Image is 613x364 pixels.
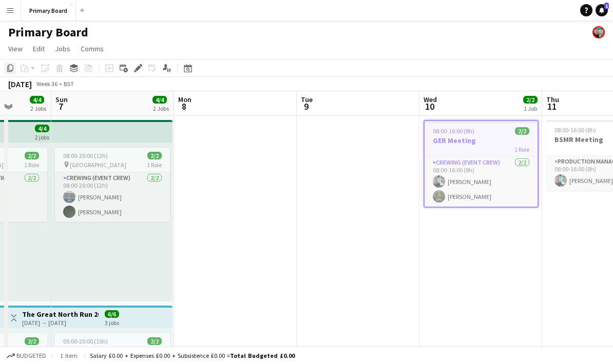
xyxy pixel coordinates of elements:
a: Edit [29,42,49,55]
button: Primary Board [21,1,76,21]
span: 08:00-20:00 (12h) [63,152,108,159]
app-user-avatar: Richard Langford [592,26,605,38]
span: 1 Role [514,146,529,153]
span: 2/2 [147,152,162,159]
span: 2/2 [515,127,529,135]
span: 11 [545,100,559,112]
h3: GER Meeting [425,136,538,145]
span: View [8,44,23,53]
h3: The Great North Run 2025 [22,310,99,319]
span: 05:00-20:00 (15h) [63,337,108,345]
span: Sun [55,95,68,104]
div: BST [64,80,74,88]
span: Thu [546,95,559,104]
span: Week 36 [34,80,60,88]
span: 10 [422,100,437,112]
span: 1 [604,3,609,9]
div: 3 jobs [105,318,119,327]
span: 7 [54,100,68,112]
app-job-card: 08:00-20:00 (12h)2/2 [GEOGRAPHIC_DATA]1 RoleCrewing (Event Crew)2/208:00-20:00 (12h)[PERSON_NAME]... [55,148,170,222]
span: 4/4 [35,125,49,132]
span: Edit [33,44,45,53]
span: 2/2 [25,337,39,345]
span: Total Budgeted £0.00 [230,352,295,359]
button: Budgeted [5,350,48,361]
a: 1 [596,4,608,16]
a: View [4,42,27,55]
div: 2 jobs [35,132,49,141]
div: Salary £0.00 + Expenses £0.00 + Subsistence £0.00 = [90,352,295,359]
app-job-card: 08:00-16:00 (8h)2/2GER Meeting1 RoleCrewing (Event Crew)2/208:00-16:00 (8h)[PERSON_NAME][PERSON_N... [424,120,539,208]
span: Tue [301,95,313,104]
span: 2/2 [523,96,538,104]
span: 4/4 [30,96,44,104]
span: 2/2 [25,152,39,159]
div: 1 Job [524,105,537,112]
h1: Primary Board [8,25,88,40]
span: 8 [177,100,191,112]
span: Budgeted [16,352,46,359]
span: 4/4 [152,96,167,104]
app-card-role: Crewing (Event Crew)2/208:00-20:00 (12h)[PERSON_NAME][PERSON_NAME] [55,172,170,222]
app-card-role: Crewing (Event Crew)2/208:00-16:00 (8h)[PERSON_NAME][PERSON_NAME] [425,157,538,207]
span: Comms [81,44,104,53]
span: Wed [424,95,437,104]
span: [GEOGRAPHIC_DATA] [70,161,126,169]
span: 1 item [56,352,81,359]
span: Jobs [55,44,70,53]
a: Comms [76,42,108,55]
div: 2 Jobs [30,105,46,112]
span: 08:00-16:00 (8h) [554,126,596,134]
span: 2/2 [147,337,162,345]
div: [DATE] [8,79,32,89]
span: 6/6 [105,310,119,318]
span: 9 [299,100,313,112]
span: 1 Role [147,161,162,169]
div: [DATE] → [DATE] [22,319,99,327]
span: 08:00-16:00 (8h) [433,127,474,135]
a: Jobs [51,42,74,55]
span: Mon [178,95,191,104]
div: 2 Jobs [153,105,169,112]
span: 1 Role [24,161,39,169]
